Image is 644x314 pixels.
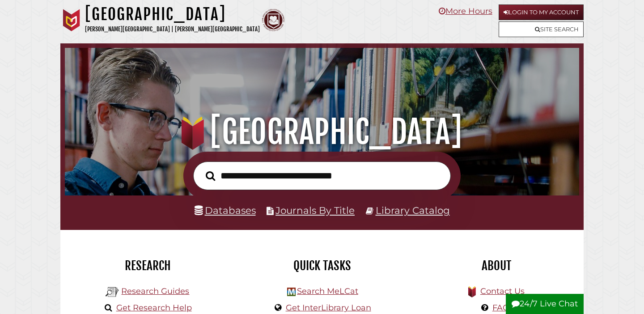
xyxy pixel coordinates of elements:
[241,258,402,273] h2: Quick Tasks
[499,21,584,37] a: Site Search
[286,303,371,313] a: Get InterLibrary Loan
[492,303,513,313] a: FAQs
[499,4,584,20] a: Login to My Account
[287,288,296,296] img: Hekman Library Logo
[121,286,189,296] a: Research Guides
[416,258,577,273] h2: About
[262,9,284,31] img: Calvin Theological Seminary
[106,285,119,299] img: Hekman Library Logo
[376,204,450,216] a: Library Catalog
[201,169,220,183] button: Search
[275,204,355,216] a: Journals By Title
[67,258,228,273] h2: Research
[195,204,256,216] a: Databases
[75,112,570,152] h1: [GEOGRAPHIC_DATA]
[85,24,260,34] p: [PERSON_NAME][GEOGRAPHIC_DATA] | [PERSON_NAME][GEOGRAPHIC_DATA]
[297,286,358,296] a: Search MeLCat
[206,170,215,181] i: Search
[60,9,83,31] img: Calvin University
[116,303,192,313] a: Get Research Help
[439,6,492,16] a: More Hours
[480,286,525,296] a: Contact Us
[85,4,260,24] h1: [GEOGRAPHIC_DATA]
